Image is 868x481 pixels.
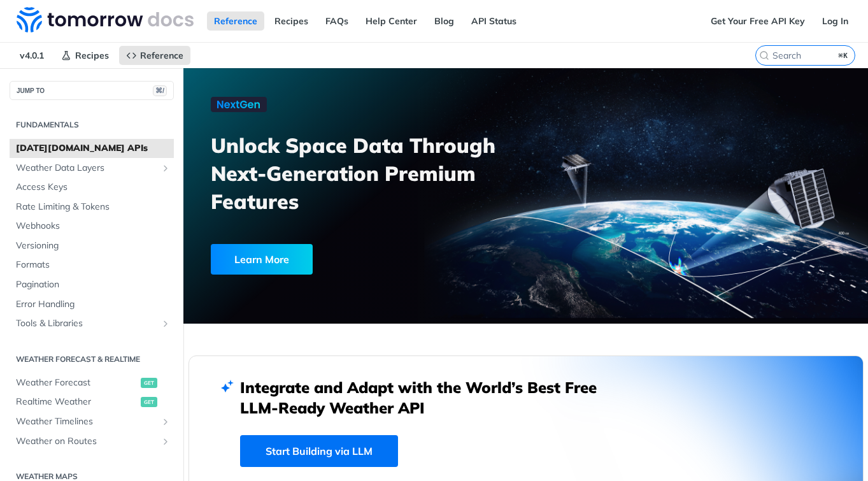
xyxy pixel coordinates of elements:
a: Rate Limiting & Tokens [10,197,174,217]
a: Realtime Weatherget [10,392,174,412]
a: Formats [10,255,174,275]
a: Blog [427,11,461,31]
span: Tools & Libraries [16,317,157,330]
kbd: ⌘K [836,49,851,62]
img: NextGen [211,97,267,112]
a: Recipes [54,46,116,65]
a: Reference [119,46,190,65]
div: Learn More [211,244,313,275]
a: Webhooks [10,217,174,236]
a: FAQs [318,11,355,31]
span: Webhooks [16,220,171,233]
img: Tomorrow.io Weather API Docs [17,7,194,32]
a: Help Center [359,11,424,31]
svg: Search [759,50,769,61]
span: Weather Timelines [16,415,157,428]
span: Formats [16,259,171,271]
a: Weather TimelinesShow subpages for Weather Timelines [10,412,174,431]
a: Learn More [211,244,474,275]
span: Rate Limiting & Tokens [16,201,171,213]
h2: Weather Forecast & realtime [10,354,174,365]
a: Get Your Free API Key [704,11,812,31]
span: Weather Forecast [16,377,138,389]
a: [DATE][DOMAIN_NAME] APIs [10,139,174,158]
h3: Unlock Space Data Through Next-Generation Premium Features [211,131,539,215]
a: Reference [207,11,264,31]
a: Weather Forecastget [10,373,174,392]
a: Recipes [267,11,315,31]
a: Access Keys [10,178,174,197]
span: Versioning [16,240,171,252]
button: Show subpages for Weather on Routes [160,436,171,447]
span: Recipes [75,50,109,61]
a: Log In [815,11,855,31]
a: Error Handling [10,295,174,314]
span: Weather Data Layers [16,162,157,175]
span: [DATE][DOMAIN_NAME] APIs [16,142,171,155]
span: Pagination [16,278,171,291]
a: Tools & LibrariesShow subpages for Tools & Libraries [10,314,174,333]
span: get [141,397,157,407]
span: Reference [140,50,183,61]
a: Versioning [10,236,174,255]
span: Error Handling [16,298,171,311]
span: Weather on Routes [16,435,157,448]
a: Pagination [10,275,174,294]
h2: Integrate and Adapt with the World’s Best Free LLM-Ready Weather API [240,377,616,418]
a: API Status [464,11,523,31]
span: Realtime Weather [16,396,138,408]
button: Show subpages for Weather Timelines [160,417,171,427]
span: v4.0.1 [13,46,51,65]
a: Start Building via LLM [240,435,398,467]
a: Weather on RoutesShow subpages for Weather on Routes [10,432,174,451]
button: Show subpages for Tools & Libraries [160,319,171,329]
button: JUMP TO⌘/ [10,81,174,100]
span: Access Keys [16,181,171,194]
span: get [141,378,157,388]
a: Weather Data LayersShow subpages for Weather Data Layers [10,159,174,178]
h2: Fundamentals [10,119,174,131]
span: ⌘/ [153,85,167,96]
button: Show subpages for Weather Data Layers [160,163,171,173]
